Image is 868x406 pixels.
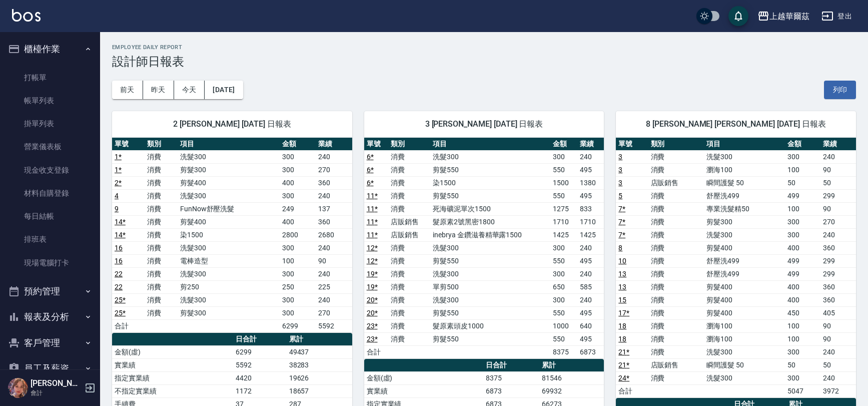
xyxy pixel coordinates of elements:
td: 300 [550,241,577,254]
td: 360 [820,293,856,306]
td: 消費 [388,319,430,332]
td: 299 [820,254,856,267]
table: a dense table [364,138,604,359]
td: 消費 [145,163,177,176]
td: 洗髮300 [178,293,280,306]
td: 400 [280,176,316,189]
td: 90 [820,202,856,215]
button: 員工及薪資 [4,355,96,381]
td: 240 [316,293,352,306]
td: 100 [785,332,820,345]
img: Person [8,378,28,398]
td: 90 [316,254,352,267]
td: 299 [820,267,856,280]
button: 今天 [174,81,205,99]
td: 消費 [648,150,704,163]
td: 剪髮300 [178,306,280,319]
a: 22 [115,283,123,291]
td: 2800 [280,228,316,241]
a: 18 [618,322,626,330]
td: 剪髮550 [430,189,550,202]
td: 8375 [483,371,540,384]
td: 495 [577,332,604,345]
td: 洗髮300 [704,228,785,241]
th: 金額 [785,138,820,151]
td: 400 [785,280,820,293]
a: 9 [115,205,119,213]
th: 項目 [178,138,280,151]
a: 16 [115,244,123,252]
td: 400 [785,241,820,254]
td: 消費 [388,202,430,215]
td: 1380 [577,176,604,189]
td: 300 [280,241,316,254]
td: 250 [280,280,316,293]
a: 帳單列表 [4,89,96,112]
td: 299 [820,189,856,202]
td: 240 [820,345,856,358]
a: 3 [618,153,622,161]
td: 瀏海100 [704,319,785,332]
td: 剪髮550 [430,332,550,345]
td: 1710 [550,215,577,228]
td: 合計 [616,384,648,397]
td: 消費 [388,332,430,345]
td: 240 [820,150,856,163]
td: 瀏海100 [704,332,785,345]
h3: 設計師日報表 [112,55,856,69]
td: 店販銷售 [388,228,430,241]
td: 550 [550,332,577,345]
td: 瞬間護髮 50 [704,358,785,371]
td: 消費 [648,319,704,332]
td: 髮原素頭皮1000 [430,319,550,332]
td: 剪髮550 [430,306,550,319]
td: 499 [785,254,820,267]
td: 合計 [112,319,145,332]
td: 洗髮300 [430,293,550,306]
td: 270 [316,163,352,176]
td: 消費 [145,176,177,189]
td: 消費 [145,280,177,293]
td: 剪髮400 [178,215,280,228]
td: 洗髮300 [704,371,785,384]
td: 499 [785,267,820,280]
td: 消費 [388,280,430,293]
td: 405 [820,306,856,319]
td: 400 [280,215,316,228]
td: 19626 [287,371,352,384]
td: 消費 [145,254,177,267]
td: 剪髮400 [704,293,785,306]
th: 單號 [364,138,388,151]
th: 業績 [316,138,352,151]
td: 金額(虛) [112,345,233,358]
td: 3972 [820,384,856,397]
td: 消費 [648,228,704,241]
button: 櫃檯作業 [4,36,96,62]
td: 單剪500 [430,280,550,293]
td: 消費 [145,228,177,241]
td: 100 [785,319,820,332]
td: 消費 [145,267,177,280]
td: 消費 [388,293,430,306]
td: 100 [785,202,820,215]
td: 1710 [577,215,604,228]
a: 10 [618,257,626,265]
td: 消費 [145,306,177,319]
td: 消費 [648,280,704,293]
th: 類別 [145,138,177,151]
td: 495 [577,254,604,267]
td: 剪髮300 [704,215,785,228]
td: 550 [550,189,577,202]
td: 300 [785,345,820,358]
td: 舒壓洗499 [704,267,785,280]
td: 240 [316,267,352,280]
a: 現場電腦打卡 [4,251,96,274]
td: 死海礦泥單次1500 [430,202,550,215]
span: 3 [PERSON_NAME] [DATE] 日報表 [376,119,592,129]
td: 240 [820,371,856,384]
td: 300 [785,215,820,228]
td: 店販銷售 [648,358,704,371]
a: 掛單列表 [4,112,96,135]
td: 剪250 [178,280,280,293]
td: 240 [316,150,352,163]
